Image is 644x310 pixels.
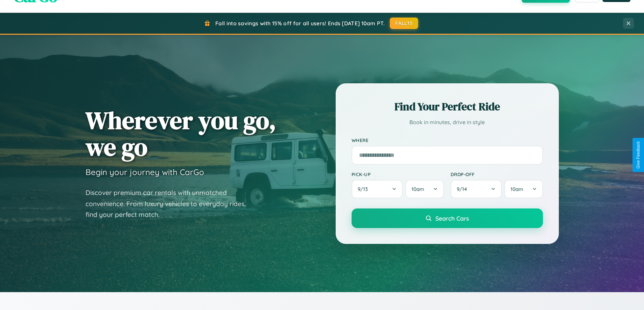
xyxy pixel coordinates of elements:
button: 10am [504,180,543,198]
label: Drop-off [451,171,543,177]
label: Pick-up [352,171,444,177]
h3: Begin your journey with CarGo [86,167,204,177]
p: Book in minutes, drive in style [352,117,543,127]
button: 10am [405,180,444,198]
span: 9 / 13 [358,186,371,192]
button: 9/14 [451,180,502,198]
span: 10am [510,186,523,192]
p: Discover premium car rentals with unmatched convenience. From luxury vehicles to everyday rides, ... [86,187,255,220]
span: Fall into savings with 15% off for all users! Ends [DATE] 10am PT. [215,20,385,27]
button: Search Cars [352,208,543,228]
span: Search Cars [435,215,469,222]
span: 9 / 14 [457,186,470,192]
button: FALL15 [390,18,418,29]
h2: Find Your Perfect Ride [352,99,543,114]
div: Give Feedback [636,141,641,169]
h1: Wherever you go, we go [86,107,276,160]
button: 9/13 [352,180,403,198]
label: Where [352,137,543,143]
span: 10am [411,186,424,192]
